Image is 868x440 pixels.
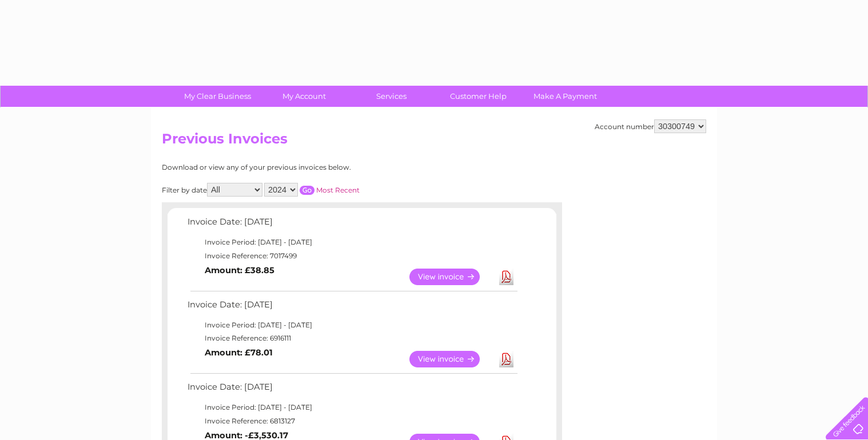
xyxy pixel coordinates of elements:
td: Invoice Reference: 6813127 [185,414,519,428]
h2: Previous Invoices [162,131,706,153]
td: Invoice Reference: 6916111 [185,331,519,345]
td: Invoice Date: [DATE] [185,214,519,235]
div: Account number [595,119,706,133]
td: Invoice Period: [DATE] - [DATE] [185,318,519,332]
b: Amount: £78.01 [205,347,273,358]
a: Download [499,351,513,367]
div: Filter by date [162,183,462,197]
a: Services [344,86,439,107]
a: Customer Help [431,86,525,107]
a: View [409,269,493,285]
a: My Account [257,86,352,107]
td: Invoice Date: [DATE] [185,379,519,401]
td: Invoice Date: [DATE] [185,297,519,318]
div: Download or view any of your previous invoices below. [162,163,462,171]
td: Invoice Period: [DATE] - [DATE] [185,235,519,249]
td: Invoice Reference: 7017499 [185,249,519,263]
a: Most Recent [316,186,360,194]
b: Amount: £38.85 [205,265,274,275]
a: Make A Payment [518,86,612,107]
td: Invoice Period: [DATE] - [DATE] [185,401,519,414]
a: My Clear Business [170,86,265,107]
a: View [409,351,493,367]
a: Download [499,269,513,285]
